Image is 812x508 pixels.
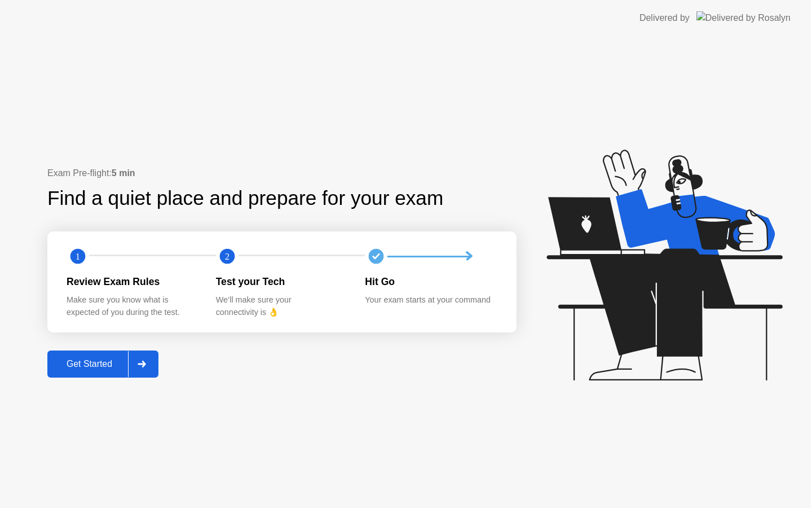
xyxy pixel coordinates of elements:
[76,251,80,262] text: 1
[696,11,791,24] img: Delivered by Rosalyn
[112,168,135,178] b: 5 min
[216,274,347,289] div: Test your Tech
[225,251,230,262] text: 2
[639,11,690,25] div: Delivered by
[67,274,198,289] div: Review Exam Rules
[47,167,517,180] div: Exam Pre-flight:
[67,294,198,318] div: Make sure you know what is expected of you during the test.
[365,294,496,306] div: Your exam starts at your command
[47,351,158,378] button: Get Started
[51,359,128,369] div: Get Started
[365,274,496,289] div: Hit Go
[216,294,347,318] div: We’ll make sure your connectivity is 👌
[47,183,445,213] div: Find a quiet place and prepare for your exam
